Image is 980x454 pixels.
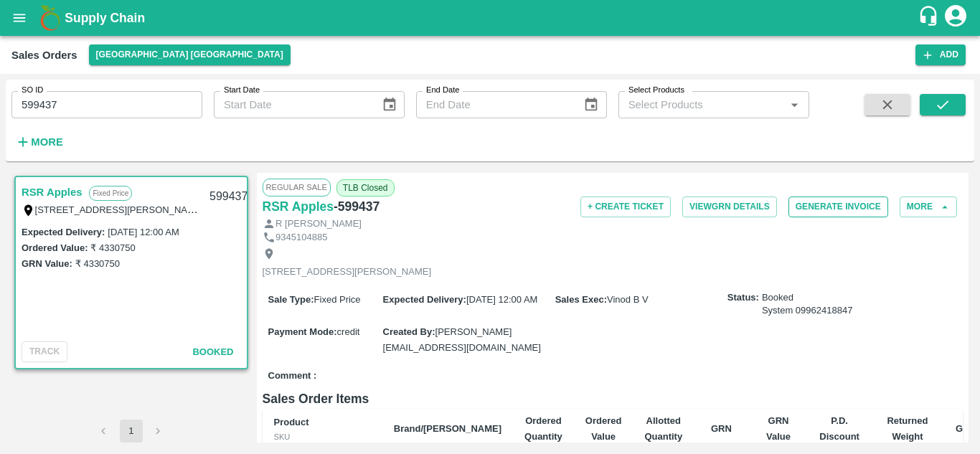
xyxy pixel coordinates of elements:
[578,91,605,118] button: Choose date
[22,227,105,237] label: Expected Delivery :
[268,326,337,337] label: Payment Mode :
[108,227,179,237] label: [DATE] 12:00 AM
[22,242,88,253] label: Ordered Value:
[274,417,309,427] b: Product
[3,1,36,34] button: open drawer
[268,369,317,383] label: Comment :
[274,430,371,443] div: SKU
[35,204,204,215] label: [STREET_ADDRESS][PERSON_NAME]
[762,304,853,318] div: System 09962418847
[383,326,435,337] label: Created By :
[555,294,607,305] label: Sales Exec :
[943,3,969,33] div: account of current user
[263,179,331,196] span: Regular Sale
[31,136,63,148] strong: More
[90,242,135,253] label: ₹ 4330750
[263,197,334,217] a: RSR Apples
[682,197,777,217] button: ViewGRN Details
[711,423,732,434] b: GRN
[383,294,466,305] label: Expected Delivery :
[585,415,622,442] b: Ordered Value
[314,294,361,305] span: Fixed Price
[275,231,327,245] p: 9345104885
[90,420,172,443] nav: pagination navigation
[263,265,432,279] p: [STREET_ADDRESS][PERSON_NAME]
[524,415,562,442] b: Ordered Quantity
[383,326,541,353] span: [PERSON_NAME][EMAIL_ADDRESS][DOMAIN_NAME]
[11,91,202,118] input: Enter SO ID
[275,217,362,231] p: R [PERSON_NAME]
[900,197,957,217] button: More
[224,85,260,96] label: Start Date
[819,415,859,442] b: P.D. Discount
[376,91,403,118] button: Choose date
[466,294,537,305] span: [DATE] 12:00 AM
[75,258,120,269] label: ₹ 4330750
[263,389,963,409] h6: Sales Order Items
[65,11,145,25] b: Supply Chain
[644,415,682,442] b: Allotted Quantity
[336,179,395,197] span: TLB Closed
[65,8,918,28] a: Supply Chain
[11,130,67,154] button: More
[22,258,72,269] label: GRN Value:
[394,423,501,434] b: Brand/[PERSON_NAME]
[36,4,65,32] img: logo
[766,415,791,442] b: GRN Value
[89,44,291,65] button: Select DC
[22,85,43,96] label: SO ID
[580,197,671,217] button: + Create Ticket
[785,95,804,114] button: Open
[727,291,759,305] label: Status:
[426,85,459,96] label: End Date
[214,91,370,118] input: Start Date
[918,5,943,31] div: customer-support
[120,420,143,443] button: page 1
[89,186,132,201] p: Fixed Price
[334,197,380,217] h6: - 599437
[22,183,82,202] a: RSR Apples
[192,346,233,357] span: Booked
[762,291,853,318] span: Booked
[607,294,649,305] span: Vinod B V
[788,197,888,217] button: Generate Invoice
[623,95,781,114] input: Select Products
[628,85,684,96] label: Select Products
[416,91,573,118] input: End Date
[11,46,77,65] div: Sales Orders
[915,44,966,65] button: Add
[887,415,928,442] b: Returned Weight
[337,326,360,337] span: credit
[268,294,314,305] label: Sale Type :
[201,180,256,214] div: 599437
